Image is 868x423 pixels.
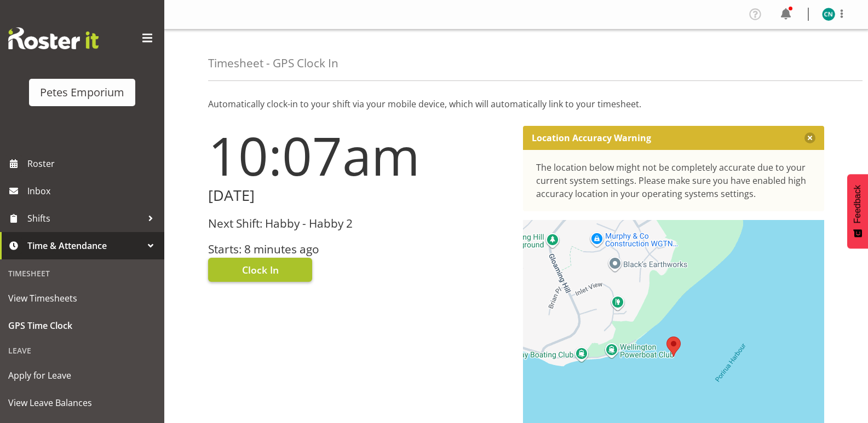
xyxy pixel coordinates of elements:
span: Inbox [27,183,159,199]
img: christine-neville11214.jpg [822,8,835,21]
span: GPS Time Clock [8,317,156,334]
h3: Starts: 8 minutes ago [208,243,510,256]
span: Roster [27,155,159,172]
span: View Leave Balances [8,395,156,411]
h1: 10:07am [208,126,510,185]
img: Rosterit website logo [8,27,99,49]
div: Timesheet [3,262,162,285]
a: Apply for Leave [3,362,162,389]
button: Close message [804,132,815,143]
h2: [DATE] [208,187,510,204]
p: Location Accuracy Warning [532,132,651,143]
a: View Leave Balances [3,389,162,416]
span: Time & Attendance [27,237,142,254]
button: Clock In [208,258,312,282]
span: View Timesheets [8,290,156,306]
p: Automatically clock-in to your shift via your mobile device, which will automatically link to you... [208,97,824,111]
span: Apply for Leave [8,367,156,384]
button: Feedback - Show survey [847,174,868,248]
div: Petes Emporium [40,84,124,101]
a: View Timesheets [3,285,162,312]
span: Feedback [853,185,863,223]
span: Clock In [242,263,279,277]
div: Leave [3,339,162,362]
span: Shifts [27,210,142,227]
div: The location below might not be completely accurate due to your current system settings. Please m... [536,161,812,200]
h3: Next Shift: Habby - Habby 2 [208,217,510,230]
a: GPS Time Clock [3,312,162,339]
h4: Timesheet - GPS Clock In [208,57,338,69]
